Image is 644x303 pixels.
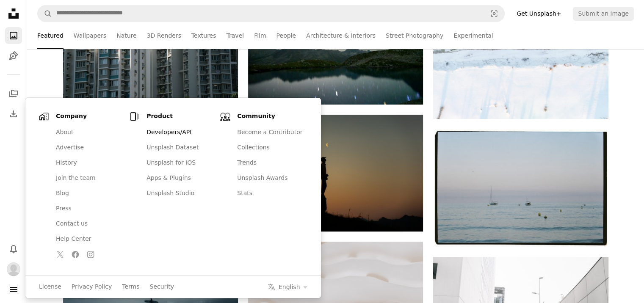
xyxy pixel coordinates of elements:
[248,169,423,176] a: Silhouette of a hiker looking at the moon at sunset.
[237,190,252,196] ya-tr-span: Stats
[5,27,22,44] a: Photos
[72,283,112,291] a: Privacy Policy
[306,31,376,40] ya-tr-span: Architecture & Interiors
[56,174,96,181] ya-tr-span: Join the team
[5,85,22,102] a: Collections
[433,129,608,247] img: Two sailboats on calm ocean water at dusk
[51,216,126,231] a: Contact us
[147,22,181,49] a: 3D Renders
[232,155,307,171] a: Trends
[74,31,106,40] ya-tr-span: Wallpapers
[37,5,505,22] form: Find visuals sitewide
[306,22,376,49] a: Architecture & Interiors
[84,248,97,261] a: Follow Unsplash on Instagram
[146,113,173,119] ya-tr-span: Product
[146,174,191,181] ya-tr-span: Apps & Plugins
[51,155,126,171] a: History
[146,129,191,135] ya-tr-span: Developers/API
[5,5,22,24] a: Home — Unsplash
[268,283,308,291] button: Select your language
[141,171,217,186] a: Apps & Plugins
[56,159,77,166] ya-tr-span: History
[578,10,629,17] ya-tr-span: Submit an image
[38,6,52,22] button: Search Unsplash
[276,31,296,40] ya-tr-span: People
[573,7,634,20] button: Submit an image
[237,113,275,119] ya-tr-span: Community
[237,174,287,181] ya-tr-span: Unsplash Awards
[116,31,136,40] ya-tr-span: Nature
[453,31,493,40] ya-tr-span: Experimental
[56,129,73,135] ya-tr-span: About
[116,22,136,49] a: Nature
[7,262,20,276] img: Avatar of user Александра Булатова
[51,125,126,140] a: About
[149,283,174,291] a: Security
[237,144,270,151] ya-tr-span: Collections
[232,125,307,140] a: Become a Contributor
[56,190,69,196] ya-tr-span: Blog
[56,235,91,242] ya-tr-span: Help Center
[226,31,244,40] ya-tr-span: Travel
[453,22,493,49] a: Experimental
[51,171,126,186] a: Join the team
[517,10,561,17] ya-tr-span: Get Unsplash+
[237,159,257,166] ya-tr-span: Trends
[56,144,84,151] ya-tr-span: Advertise
[39,283,61,291] a: License
[484,6,504,22] button: Visual search
[248,42,423,50] a: Starry night sky over a calm mountain lake
[146,159,196,166] ya-tr-span: Unsplash for iOS
[149,283,174,290] ya-tr-span: Security
[51,140,126,155] a: Advertise
[254,22,266,49] a: Film
[191,31,216,40] ya-tr-span: Textures
[279,284,300,290] ya-tr-span: English
[51,186,126,201] a: Blog
[232,186,307,201] a: Stats
[51,201,126,216] a: Press
[56,220,88,227] ya-tr-span: Contact us
[147,31,181,40] ya-tr-span: 3D Renders
[5,47,22,64] a: Illustrations
[511,7,566,20] a: Get Unsplash+
[56,113,87,119] ya-tr-span: Company
[5,281,22,298] button: Menu
[232,140,307,155] a: Collections
[39,283,61,290] ya-tr-span: License
[276,22,296,49] a: People
[254,31,266,40] ya-tr-span: Film
[232,171,307,186] a: Unsplash Awards
[248,115,423,231] img: Silhouette of a hiker looking at the moon at sunset.
[141,125,217,140] a: Developers/API
[146,190,194,196] ya-tr-span: Unsplash Studio
[141,155,217,171] a: Unsplash for iOS
[72,283,112,290] ya-tr-span: Privacy Policy
[5,105,22,122] a: Download History
[386,22,443,49] a: Street Photography
[122,283,139,290] ya-tr-span: Terms
[433,184,608,192] a: Two sailboats on calm ocean water at dusk
[122,283,139,291] a: Terms
[74,22,106,49] a: Wallpapers
[226,22,244,49] a: Travel
[69,248,82,261] a: Follow Unsplash on Facebook
[237,129,302,135] ya-tr-span: Become a Contributor
[56,205,72,212] ya-tr-span: Press
[53,248,67,261] a: Follow Unsplash on Twitter
[191,22,216,49] a: Textures
[5,240,22,257] button: Notifications
[141,140,217,155] a: Unsplash Dataset
[433,50,608,57] a: Snow covered landscape with frozen water
[141,186,217,201] a: Unsplash Studio
[5,261,22,278] button: Profile
[386,31,443,40] ya-tr-span: Street Photography
[146,144,199,151] ya-tr-span: Unsplash Dataset
[51,231,126,247] a: Help Center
